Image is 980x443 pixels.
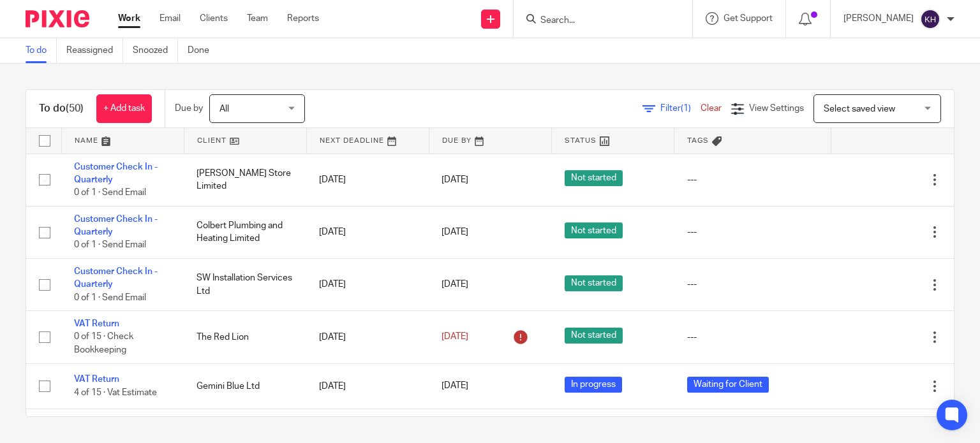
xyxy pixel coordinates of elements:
a: Customer Check In - Quarterly [74,215,158,236]
a: Clients [200,12,228,25]
span: Not started [565,222,623,238]
td: [DATE] [306,154,429,206]
span: 0 of 1 · Send Email [74,188,146,197]
span: Select saved view [824,105,895,113]
a: VAT Return [74,375,119,384]
p: [PERSON_NAME] [843,12,914,25]
div: --- [687,278,819,291]
span: [DATE] [442,175,468,184]
a: Reports [287,12,319,25]
span: All [219,105,229,113]
h1: To do [39,102,84,115]
a: To do [26,38,57,63]
div: --- [687,173,819,186]
span: 0 of 1 · Send Email [74,241,146,250]
div: --- [687,331,819,344]
div: --- [687,226,819,238]
td: SW Installation Services Ltd [184,258,306,310]
span: [DATE] [442,280,468,289]
a: Clear [701,104,722,113]
a: Team [247,12,268,25]
input: Search [539,15,654,27]
p: Due by [175,102,203,115]
a: Customer Check In - Quarterly [74,267,158,289]
span: 4 of 15 · Vat Estimate [74,388,157,397]
span: [DATE] [442,228,468,236]
img: svg%3E [920,9,940,29]
a: Reassigned [66,38,123,63]
a: + Add task [96,94,152,123]
span: Filter [660,104,701,113]
td: [DATE] [306,363,429,409]
a: VAT Return [74,319,119,328]
span: Not started [565,328,623,344]
td: [PERSON_NAME] Store Limited [184,154,306,206]
a: Done [188,38,219,63]
span: [DATE] [442,333,468,342]
a: Snoozed [133,38,178,63]
span: Not started [565,170,623,186]
span: (50) [66,103,84,113]
a: Work [118,12,140,25]
span: Tags [687,137,709,144]
span: 0 of 15 · Check Bookkeeping [74,333,133,355]
span: Get Support [724,14,773,23]
span: (1) [681,104,691,113]
td: [DATE] [306,311,429,363]
span: View Settings [749,104,804,113]
td: [DATE] [306,206,429,258]
td: [DATE] [306,258,429,310]
span: [DATE] [442,382,468,391]
td: Colbert Plumbing and Heating Limited [184,206,306,258]
td: Gemini Blue Ltd [184,363,306,409]
img: Pixie [26,10,89,27]
span: Waiting for Client [687,377,769,393]
span: In progress [565,377,622,393]
a: Email [160,12,181,25]
span: Not started [565,275,623,291]
a: Customer Check In - Quarterly [74,163,158,184]
span: 0 of 1 · Send Email [74,293,146,302]
td: The Red Lion [184,311,306,363]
